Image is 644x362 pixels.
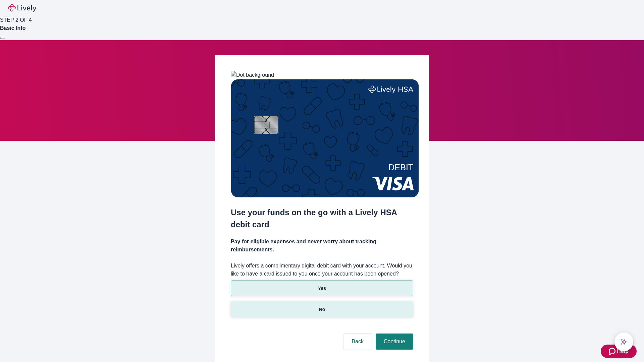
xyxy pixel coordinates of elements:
[318,285,326,292] p: Yes
[609,347,617,355] svg: Zendesk support icon
[621,339,627,345] svg: Lively AI Assistant
[231,238,413,254] h4: Pay for eligible expenses and never worry about tracking reimbursements.
[614,333,633,351] button: chat
[231,281,413,296] button: Yes
[343,334,372,350] button: Back
[231,302,413,317] button: No
[601,345,637,358] button: Zendesk support iconHelp
[231,206,413,231] h2: Use your funds on the go with a Lively HSA debit card
[231,262,413,278] label: Lively offers a complimentary digital debit card with your account. Would you like to have a card...
[376,334,413,350] button: Continue
[617,347,629,355] span: Help
[8,4,36,12] img: Lively
[231,79,419,197] img: Debit card
[231,71,274,79] img: Dot background
[319,306,325,313] p: No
